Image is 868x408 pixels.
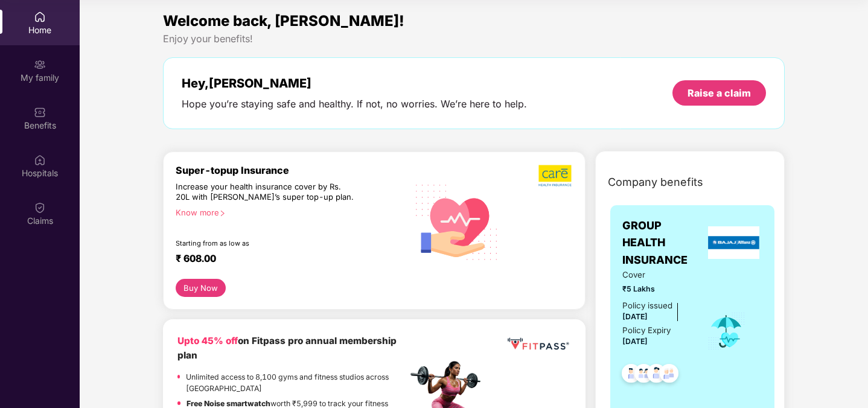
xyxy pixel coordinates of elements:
[182,98,527,110] div: Hope you’re staying safe and healthy. If not, no worries. We’re here to help.
[176,208,400,216] div: Know more
[176,239,356,247] div: Starting from as low as
[622,283,691,295] span: ₹5 Lakhs
[654,360,684,390] img: svg+xml;base64,PHN2ZyB4bWxucz0iaHR0cDovL3d3dy53My5vcmcvMjAwMC9zdmciIHdpZHRoPSI0OC45NDMiIGhlaWdodD...
[622,217,705,269] span: GROUP HEALTH INSURANCE
[219,210,226,217] span: right
[163,12,404,30] span: Welcome back, [PERSON_NAME]!
[629,360,659,390] img: svg+xml;base64,PHN2ZyB4bWxucz0iaHR0cDovL3d3dy53My5vcmcvMjAwMC9zdmciIHdpZHRoPSI0OC45MTUiIGhlaWdodD...
[34,11,46,23] img: svg+xml;base64,PHN2ZyBpZD0iSG9tZSIgeG1sbnM9Imh0dHA6Ly93d3cudzMub3JnLzIwMDAvc3ZnIiB3aWR0aD0iMjAiIG...
[622,312,648,321] span: [DATE]
[176,252,395,267] div: ₹ 608.00
[177,335,238,346] b: Upto 45% off
[177,335,397,361] b: on Fitpass pro annual membership plan
[34,106,46,118] img: svg+xml;base64,PHN2ZyBpZD0iQmVuZWZpdHMiIHhtbG5zPSJodHRwOi8vd3d3LnczLm9yZy8yMDAwL3N2ZyIgd2lkdGg9Ij...
[176,279,226,297] button: Buy Now
[707,311,746,351] img: icon
[622,269,691,281] span: Cover
[176,164,407,176] div: Super-topup Insurance
[34,154,46,166] img: svg+xml;base64,PHN2ZyBpZD0iSG9zcGl0YWxzIiB4bWxucz0iaHR0cDovL3d3dy53My5vcmcvMjAwMC9zdmciIHdpZHRoPS...
[642,360,671,390] img: svg+xml;base64,PHN2ZyB4bWxucz0iaHR0cDovL3d3dy53My5vcmcvMjAwMC9zdmciIHdpZHRoPSI0OC45NDMiIGhlaWdodD...
[538,164,573,187] img: b5dec4f62d2307b9de63beb79f102df3.png
[182,76,527,91] div: Hey, [PERSON_NAME]
[622,299,672,312] div: Policy issued
[616,360,646,390] img: svg+xml;base64,PHN2ZyB4bWxucz0iaHR0cDovL3d3dy53My5vcmcvMjAwMC9zdmciIHdpZHRoPSI0OC45NDMiIGhlaWdodD...
[186,371,407,395] p: Unlimited access to 8,100 gyms and fitness studios across [GEOGRAPHIC_DATA]
[505,334,571,354] img: fppp.png
[187,399,270,408] strong: Free Noise smartwatch
[622,337,648,346] span: [DATE]
[407,171,507,272] img: svg+xml;base64,PHN2ZyB4bWxucz0iaHR0cDovL3d3dy53My5vcmcvMjAwMC9zdmciIHhtbG5zOnhsaW5rPSJodHRwOi8vd3...
[34,202,46,214] img: svg+xml;base64,PHN2ZyBpZD0iQ2xhaW0iIHhtbG5zPSJodHRwOi8vd3d3LnczLm9yZy8yMDAwL3N2ZyIgd2lkdGg9IjIwIi...
[622,324,671,337] div: Policy Expiry
[163,33,785,45] div: Enjoy your benefits!
[608,174,703,191] span: Company benefits
[176,182,356,203] div: Increase your health insurance cover by Rs. 20L with [PERSON_NAME]’s super top-up plan.
[34,59,46,71] img: svg+xml;base64,PHN2ZyB3aWR0aD0iMjAiIGhlaWdodD0iMjAiIHZpZXdCb3g9IjAgMCAyMCAyMCIgZmlsbD0ibm9uZSIgeG...
[688,86,751,100] div: Raise a claim
[708,226,760,259] img: insurerLogo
